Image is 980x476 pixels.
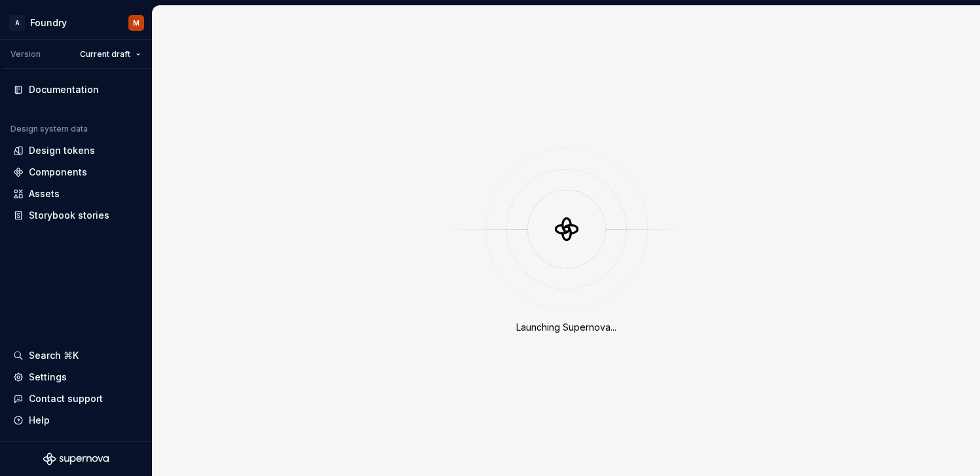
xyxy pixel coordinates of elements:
span: Current draft [80,49,130,60]
div: Assets [29,187,60,200]
button: Help [8,410,144,431]
div: Settings [29,371,67,384]
button: Current draft [74,45,147,64]
a: Design tokens [8,140,144,161]
a: Components [8,162,144,183]
a: Assets [8,183,144,204]
div: Version [10,49,41,60]
svg: Supernova Logo [43,452,109,466]
div: Foundry [30,16,67,29]
div: Launching Supernova... [516,321,616,334]
div: Contact support [29,392,103,405]
div: Help [29,414,50,427]
div: Design tokens [29,144,95,157]
button: AFoundryM [3,9,149,37]
button: Search ⌘K [8,345,144,366]
div: Documentation [29,83,99,96]
div: Search ⌘K [29,349,79,362]
div: Design system data [10,124,88,134]
div: Components [29,166,87,179]
a: Documentation [8,79,144,100]
div: M [133,18,140,28]
button: Contact support [8,388,144,409]
div: A [9,15,25,31]
a: Settings [8,367,144,388]
div: Storybook stories [29,209,109,222]
a: Storybook stories [8,205,144,226]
